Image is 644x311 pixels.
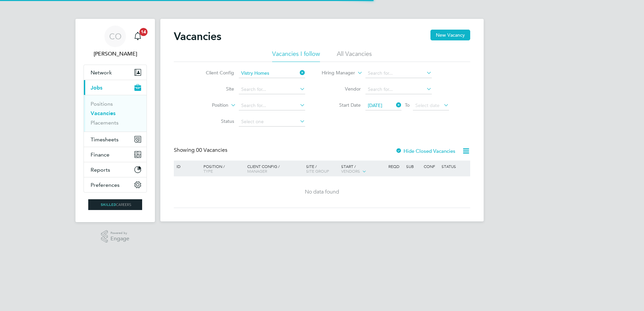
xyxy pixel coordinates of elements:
h2: Vacancies [174,30,221,43]
div: Position / [198,161,246,177]
label: Hiring Manager [316,70,355,76]
label: Vendor [322,86,361,92]
img: skilledcareers-logo-retina.png [88,199,142,210]
span: Vendors [341,168,360,174]
label: Start Date [322,102,361,108]
button: Reports [84,162,147,177]
span: Engage [110,236,129,242]
label: Status [195,118,234,124]
div: ID [175,161,198,172]
span: CO [109,32,122,41]
button: Timesheets [84,132,147,147]
span: Jobs [91,84,102,91]
a: Vacancies [91,110,116,116]
button: Network [84,65,147,80]
a: CO[PERSON_NAME] [84,26,147,58]
button: Finance [84,147,147,162]
div: Client Config / [246,161,304,177]
span: Craig O'Donovan [84,50,147,58]
button: New Vacancy [430,30,470,40]
a: Positions [91,101,113,107]
input: Search for... [239,85,305,94]
div: Reqd [387,161,404,172]
a: Powered byEngage [101,230,130,243]
a: 14 [131,26,144,47]
div: Site / [304,161,340,177]
span: Select date [415,102,440,108]
label: Hide Closed Vacancies [395,148,455,154]
span: 14 [139,28,148,36]
label: Site [195,86,234,92]
button: Jobs [84,80,147,95]
input: Search for... [239,69,305,78]
span: To [403,101,412,109]
div: Conf [422,161,440,172]
button: Preferences [84,177,147,192]
a: Placements [91,119,119,126]
div: Jobs [84,95,147,132]
span: Reports [91,167,110,173]
span: Site Group [306,168,329,174]
span: Finance [91,151,109,158]
div: Showing [174,147,229,154]
label: Position [190,102,228,109]
span: Network [91,69,112,76]
span: Timesheets [91,136,119,143]
div: Start / [340,161,387,177]
input: Search for... [239,101,305,110]
nav: Main navigation [75,19,155,222]
div: Status [440,161,469,172]
input: Search for... [365,85,432,94]
div: Sub [405,161,422,172]
span: [DATE] [368,102,382,108]
input: Search for... [365,69,432,78]
input: Select one [239,117,305,127]
div: No data found [175,188,469,196]
a: Go to home page [84,199,147,210]
span: Manager [247,168,267,174]
span: Preferences [91,182,120,188]
li: All Vacancies [337,50,372,62]
span: Powered by [110,230,129,236]
li: Vacancies I follow [272,50,320,62]
label: Client Config [195,70,234,76]
span: 00 Vacancies [196,147,227,153]
span: Type [203,168,213,174]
